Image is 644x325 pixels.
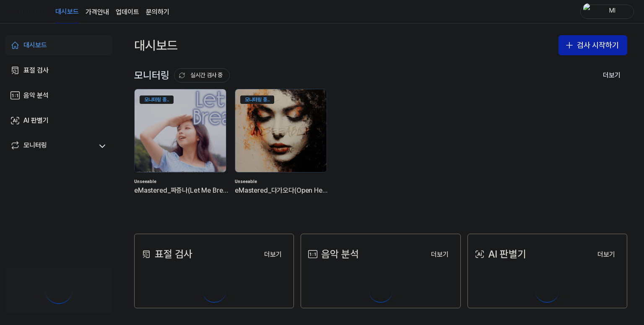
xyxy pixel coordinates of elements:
[23,116,49,126] div: AI 판별기
[135,89,226,172] img: backgroundIamge
[5,35,112,55] a: 대시보드
[580,5,634,19] button: profileMl
[240,95,274,104] div: 모니터링 중..
[146,7,169,17] a: 문의하기
[86,7,109,17] button: 가격안내
[306,246,359,262] div: 음악 분석
[174,68,230,83] button: 실시간 검사 중
[134,185,228,196] div: eMastered_짜증나(Let Me Breathe)
[5,111,112,131] a: AI 판별기
[140,95,174,104] div: 모니터링 중..
[134,32,178,59] div: 대시보드
[424,246,455,263] button: 더보기
[596,7,628,16] div: Ml
[10,140,94,152] a: 모니터링
[116,7,139,17] a: 업데이트
[23,140,47,152] div: 모니터링
[235,89,327,172] img: backgroundIamge
[591,245,622,263] a: 더보기
[558,35,627,55] button: 검사 시작하기
[473,246,526,262] div: AI 판별기
[55,0,79,23] a: 대시보드
[23,40,47,50] div: 대시보드
[23,65,49,75] div: 표절 검사
[140,246,192,262] div: 표절 검사
[583,3,593,20] img: profile
[591,246,622,263] button: 더보기
[235,185,329,196] div: eMastered_다가오다(Open Heart)
[235,178,329,185] div: Unseeable
[23,90,49,101] div: 음악 분석
[134,67,230,83] div: 모니터링
[5,60,112,80] a: 표절 검사
[424,245,455,263] a: 더보기
[134,89,228,209] a: 모니터링 중..backgroundIamgeUnseeableeMastered_짜증나(Let Me Breathe)
[596,67,627,84] button: 더보기
[257,246,288,263] button: 더보기
[5,85,112,106] a: 음악 분석
[235,89,329,209] a: 모니터링 중..backgroundIamgeUnseeableeMastered_다가오다(Open Heart)
[257,245,288,263] a: 더보기
[134,178,228,185] div: Unseeable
